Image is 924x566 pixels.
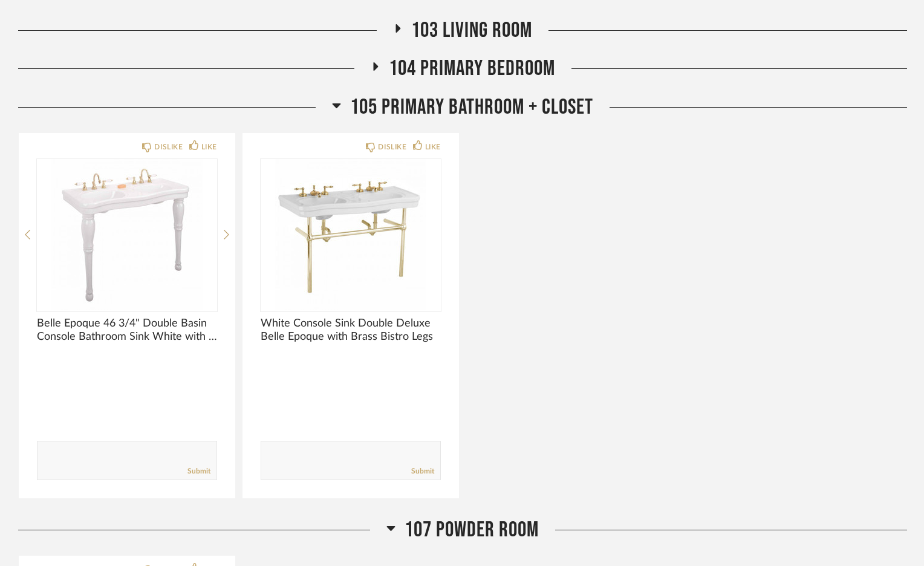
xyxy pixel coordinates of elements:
span: 104 Primary Bedroom [389,56,555,82]
a: Submit [187,466,210,477]
img: undefined [37,159,217,310]
span: 105 Primary Bathroom + Closet [350,94,593,120]
span: Belle Epoque 46 3/4" Double Basin Console Bathroom Sink White with 2 Spindle Legs and Overflow [37,317,217,343]
div: LIKE [425,141,441,153]
span: 107 Powder Room [405,517,539,543]
a: Submit [411,466,434,477]
div: LIKE [201,141,217,153]
div: DISLIKE [378,141,406,153]
div: DISLIKE [154,141,183,153]
span: White Console Sink Double Deluxe Belle Epoque with Brass Bistro Legs [261,317,441,343]
img: undefined [261,159,441,310]
span: 103 Living Room [411,18,532,44]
